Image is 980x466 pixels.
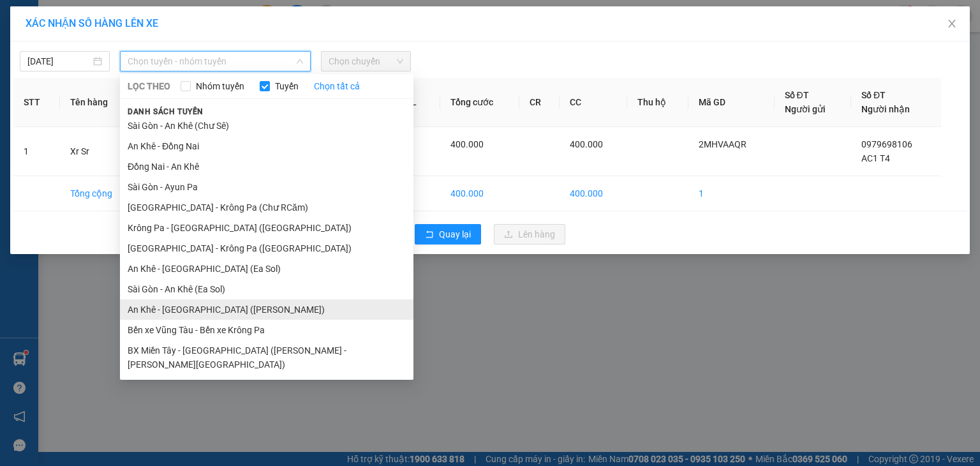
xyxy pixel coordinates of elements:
[947,19,957,29] span: close
[785,90,809,100] span: Số ĐT
[314,79,360,93] a: Chọn tất cả
[120,197,413,218] li: [GEOGRAPHIC_DATA] - Krông Pa (Chư RCăm)
[440,78,519,127] th: Tổng cước
[699,139,746,149] span: 2MHVAAQR
[560,78,627,127] th: CC
[785,104,826,114] span: Người gửi
[861,90,886,100] span: Số ĐT
[191,79,249,93] span: Nhóm tuyến
[128,79,170,93] span: LỌC THEO
[60,176,138,211] td: Tổng cộng
[519,78,560,127] th: CR
[77,30,135,51] b: Cô Hai
[13,78,60,127] th: STT
[329,52,403,71] span: Chọn chuyến
[120,238,413,259] li: [GEOGRAPHIC_DATA] - Krông Pa ([GEOGRAPHIC_DATA])
[128,52,303,71] span: Chọn tuyến - nhóm tuyến
[120,320,413,340] li: Bến xe Vũng Tàu - Bến xe Krông Pa
[415,224,481,244] button: rollbackQuay lại
[494,224,565,244] button: uploadLên hàng
[688,176,774,211] td: 1
[13,127,60,176] td: 1
[7,74,103,95] h2: R3YRMYLM
[60,127,138,176] td: Xr Sr
[170,10,308,31] b: [DOMAIN_NAME]
[560,176,627,211] td: 400.000
[120,177,413,197] li: Sài Gòn - Ayun Pa
[450,139,484,149] span: 400.000
[120,156,413,177] li: Đồng Nai - An Khê
[439,227,471,241] span: Quay lại
[627,78,689,127] th: Thu hộ
[861,153,890,163] span: AC1 T4
[934,6,970,42] button: Close
[296,57,304,65] span: down
[27,54,91,68] input: 13/09/2025
[120,106,211,117] span: Danh sách tuyến
[26,17,158,29] span: XÁC NHẬN SỐ HÀNG LÊN XE
[270,79,304,93] span: Tuyến
[120,116,413,136] li: Sài Gòn - An Khê (Chư Sê)
[440,176,519,211] td: 400.000
[861,104,910,114] span: Người nhận
[120,259,413,279] li: An Khê - [GEOGRAPHIC_DATA] (Ea Sol)
[60,78,138,127] th: Tên hàng
[120,340,413,375] li: BX Miền Tây - [GEOGRAPHIC_DATA] ([PERSON_NAME] - [PERSON_NAME][GEOGRAPHIC_DATA])
[570,139,603,149] span: 400.000
[120,218,413,238] li: Krông Pa - [GEOGRAPHIC_DATA] ([GEOGRAPHIC_DATA])
[67,74,235,162] h1: Giao dọc đường
[120,279,413,299] li: Sài Gòn - An Khê (Ea Sol)
[861,139,912,149] span: 0979698106
[120,299,413,320] li: An Khê - [GEOGRAPHIC_DATA] ([PERSON_NAME])
[120,136,413,156] li: An Khê - Đồng Nai
[425,230,434,240] span: rollback
[688,78,774,127] th: Mã GD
